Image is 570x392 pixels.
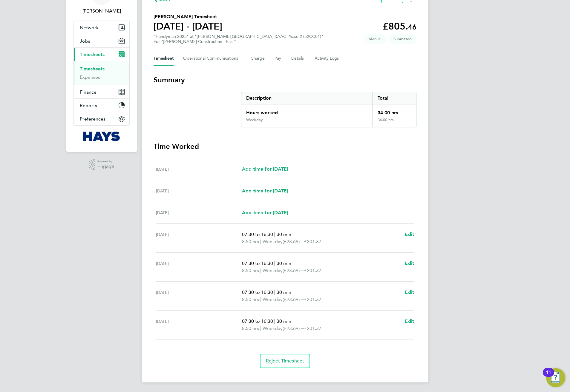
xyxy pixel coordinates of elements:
span: £201.37 [304,325,321,331]
span: This timesheet is Submitted. [389,34,416,44]
span: 8.50 hrs [242,325,259,331]
button: Finance [74,85,129,98]
app-decimal: £805. [383,21,416,32]
span: 30 min [277,260,291,266]
span: 8.50 hrs [242,239,259,244]
div: [DATE] [156,209,242,216]
span: | [260,325,261,331]
button: Charge [251,51,265,66]
div: [DATE] [156,318,242,332]
span: £201.37 [304,239,321,244]
a: Powered byEngage [89,159,114,170]
span: Weekday [263,296,283,303]
div: Summary [241,92,416,127]
button: Network [74,21,129,34]
span: Edit [405,289,414,295]
a: Expenses [80,74,100,80]
span: Network [80,25,99,30]
span: 46 [408,23,416,31]
span: | [274,318,275,324]
button: Reports [74,99,129,112]
span: | [274,260,275,266]
div: 34.00 hrs [373,118,416,127]
div: [DATE] [156,260,242,274]
span: Add time for [DATE] [242,166,288,172]
span: Edit [405,232,414,237]
span: | [260,239,261,244]
span: Engage [97,164,114,169]
h3: Time Worked [154,142,416,151]
section: Timesheet [154,75,416,368]
span: Add time for [DATE] [242,210,288,215]
span: (£23.69) = [283,239,304,244]
a: Edit [405,260,414,267]
div: Weekday [246,118,263,122]
div: For "[PERSON_NAME] Construction - East" [154,39,323,44]
span: 8.50 hrs [242,297,259,302]
div: [DATE] [156,289,242,303]
span: Jobs [80,38,90,44]
span: Add time for [DATE] [242,188,288,194]
span: 8.50 hrs [242,268,259,273]
span: 30 min [277,232,291,237]
a: Add time for [DATE] [242,187,288,195]
div: 11 [546,372,551,380]
span: (£23.69) = [283,268,304,273]
span: | [274,232,275,237]
span: 07:30 to 16:30 [242,232,273,237]
a: Go to home page [73,132,130,141]
button: Reject Timesheet [260,354,310,368]
span: | [260,268,261,273]
span: Weekday [263,267,283,274]
span: Timesheets [80,52,105,57]
h1: [DATE] - [DATE] [154,20,222,32]
span: | [274,289,275,295]
a: Edit [405,231,414,238]
span: (£23.69) = [283,325,304,331]
button: Operational Communications [183,51,241,66]
a: Add time for [DATE] [242,209,288,216]
button: Timesheet [154,51,174,66]
span: Edit [405,260,414,266]
span: Preferences [80,116,105,122]
span: Meg Castleton [73,7,130,15]
span: Reject Timesheet [266,358,304,364]
button: Open Resource Center, 11 new notifications [546,368,565,387]
span: | [260,297,261,302]
div: Description [241,92,373,104]
a: Edit [405,289,414,296]
span: 07:30 to 16:30 [242,289,273,295]
span: This timesheet was manually created. [364,34,386,44]
span: £201.37 [304,268,321,273]
div: [DATE] [156,166,242,173]
div: Timesheets [74,61,129,85]
span: 30 min [277,318,291,324]
span: (£23.69) = [283,297,304,302]
span: Finance [80,89,96,95]
img: hays-logo-retina.png [83,132,120,141]
a: Add time for [DATE] [242,166,288,173]
span: 07:30 to 16:30 [242,260,273,266]
button: Details [291,51,305,66]
div: 34.00 hrs [373,104,416,118]
span: Powered by [97,159,114,164]
button: Preferences [74,112,129,125]
button: Jobs [74,34,129,47]
a: Edit [405,318,414,325]
div: Total [373,92,416,104]
h3: Summary [154,75,416,85]
div: [DATE] [156,187,242,195]
div: Hours worked [241,104,373,118]
button: Activity Logs [315,51,340,66]
div: [DATE] [156,231,242,245]
span: Edit [405,318,414,324]
span: Reports [80,103,97,108]
a: Timesheets [80,66,105,72]
h2: [PERSON_NAME] Timesheet [154,13,222,20]
span: £201.37 [304,297,321,302]
button: Pay [275,51,282,66]
div: "Handyman 2025" at "[PERSON_NAME][GEOGRAPHIC_DATA] RAAC Phase 2 (52CC01)" [154,34,323,44]
span: 07:30 to 16:30 [242,318,273,324]
span: Weekday [263,238,283,245]
span: Weekday [263,325,283,332]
